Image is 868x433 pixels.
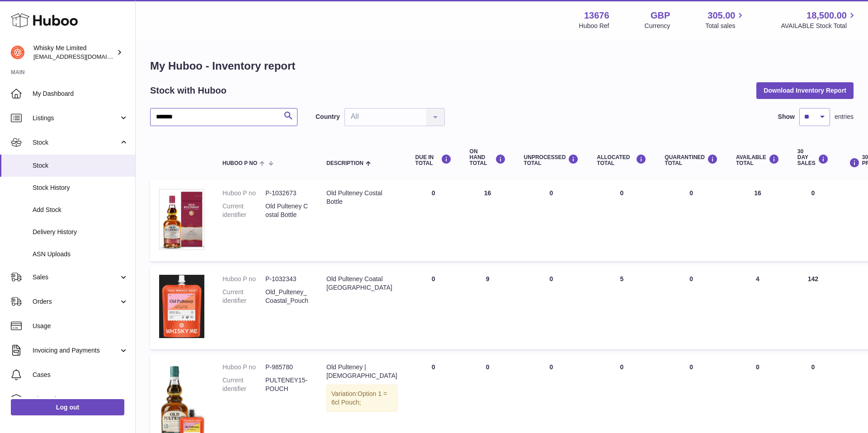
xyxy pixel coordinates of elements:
[33,322,128,330] span: Usage
[588,180,656,261] td: 0
[222,288,265,305] dt: Current identifier
[705,22,745,30] span: Total sales
[651,9,670,22] strong: GBP
[159,189,204,250] img: product image
[326,275,397,292] div: Old Pulteney Coatal [GEOGRAPHIC_DATA]
[222,202,265,219] dt: Current identifier
[415,154,452,166] div: DUE IN TOTAL
[461,266,515,349] td: 9
[461,180,515,261] td: 16
[756,82,854,99] button: Download Inventory Report
[515,180,588,261] td: 0
[727,180,788,261] td: 16
[689,189,693,197] span: 0
[33,297,119,306] span: Orders
[265,363,308,372] dd: P-985780
[326,160,363,166] span: Description
[515,266,588,349] td: 0
[159,275,204,338] img: product image
[326,363,397,380] div: Old Pulteney | [DEMOGRAPHIC_DATA]
[597,154,646,166] div: ALLOCATED Total
[835,113,854,121] span: entries
[736,154,779,166] div: AVAILABLE Total
[222,275,265,283] dt: Huboo P no
[33,44,115,61] div: Whisky Me Limited
[588,266,656,349] td: 5
[33,273,119,282] span: Sales
[33,184,128,192] span: Stock History
[406,266,461,349] td: 0
[222,363,265,372] dt: Huboo P no
[708,9,735,22] span: 305.00
[33,161,128,170] span: Stock
[524,154,579,166] div: UNPROCESSED Total
[222,189,265,198] dt: Huboo P no
[797,149,829,167] div: 30 DAY SALES
[470,149,506,167] div: ON HAND Total
[33,346,119,355] span: Invoicing and Payments
[33,114,119,122] span: Listings
[788,180,838,261] td: 0
[331,390,387,406] span: Option 1 = 6cl Pouch;
[33,206,128,214] span: Add Stock
[265,288,308,305] dd: Old_Pulteney_Coastal_Pouch
[150,59,854,73] h1: My Huboo - Inventory report
[316,113,340,121] label: Country
[33,371,128,379] span: Cases
[579,22,609,30] div: Huboo Ref
[33,228,128,236] span: Delivery History
[222,160,257,166] span: Huboo P no
[265,376,308,393] dd: PULTENEY15-POUCH
[705,9,745,30] a: 305.00 Total sales
[33,138,119,147] span: Stock
[326,189,397,206] div: Old Pulteney Costal Bottle
[265,189,308,198] dd: P-1032673
[265,275,308,283] dd: P-1032343
[689,363,693,371] span: 0
[778,113,795,121] label: Show
[645,22,670,30] div: Currency
[781,9,857,30] a: 18,500.00 AVAILABLE Stock Total
[788,266,838,349] td: 142
[665,154,718,166] div: QUARANTINED Total
[265,202,308,219] dd: Old Pulteney Costal Bottle
[33,53,133,60] span: [EMAIL_ADDRESS][DOMAIN_NAME]
[689,275,693,282] span: 0
[807,9,847,22] span: 18,500.00
[326,385,397,412] div: Variation:
[727,266,788,349] td: 4
[33,250,128,259] span: ASN Uploads
[150,85,226,97] h2: Stock with Huboo
[781,22,857,30] span: AVAILABLE Stock Total
[33,89,128,98] span: My Dashboard
[11,46,24,59] img: orders@whiskyshop.com
[406,180,461,261] td: 0
[33,395,128,404] span: Channels
[222,376,265,393] dt: Current identifier
[584,9,609,22] strong: 13676
[11,399,124,415] a: Log out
